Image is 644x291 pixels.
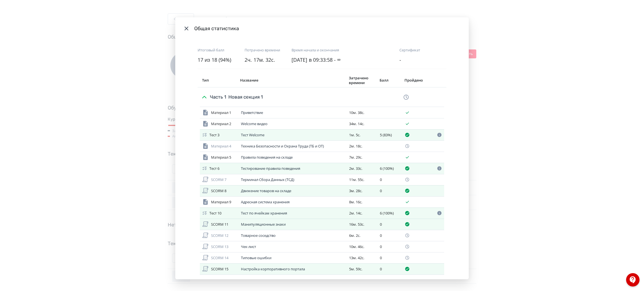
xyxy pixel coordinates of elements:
a: Тест Welcome [241,132,264,137]
div: Часть 1 [210,94,263,101]
span: 2м. [349,166,355,171]
div: Материал 9 [211,200,231,204]
div: SCORM 12 [211,233,228,238]
div: Сертификат [399,47,446,53]
button: Часть 1Новая секция 1 [200,92,264,103]
div: SCORM 13 [211,245,228,249]
span: 16с. [356,199,362,204]
span: 5м. [349,266,355,271]
div: Потрачено времени [245,47,292,53]
a: Настройка корпоративного портала [241,266,305,271]
div: 6 (100%) [380,166,400,171]
a: Приветствие [241,110,263,115]
div: Общая статистика [194,25,452,32]
div: Терминал Сбора Данных (ТСД) [241,178,345,182]
a: Техника Безопасности и Охрана Труда (ТБ и ОТ) [241,144,324,149]
a: Тестирование правила поведения [241,166,300,171]
div: Тип [202,78,209,83]
span: 29с. [356,155,362,160]
span: 14с. [358,121,364,126]
span: 53с. [358,222,364,227]
div: Товарное соседство [239,233,347,238]
span: 10м. [349,244,357,249]
span: 3м. [349,188,355,193]
a: Тест по ячейкам хранения [241,211,287,216]
span: 59с. [356,266,362,271]
div: 0 [380,189,400,193]
div: Modal [175,17,469,279]
div: Чек-лист [239,245,347,249]
div: Название [240,78,258,83]
a: Правила поведения на складе [241,155,293,160]
div: 0 [380,256,400,260]
div: Чек-лист [241,245,345,249]
span: 32с. [266,56,275,63]
span: [DATE] [292,56,307,63]
span: 11м. [349,177,357,182]
div: - [399,55,446,64]
div: 0 [380,178,400,182]
a: Движение товаров на складе [241,188,291,193]
div: SCORM 11 [211,222,228,227]
div: Тест 3 [209,133,219,137]
span: 10м. [349,110,357,115]
span: 2с. [356,233,360,238]
span: 46с. [358,244,364,249]
div: Материал 4 [211,144,231,149]
div: SCORM 15 [211,267,228,271]
span: 42с. [358,255,364,260]
span: Новая секция 1 [228,94,263,101]
span: 38с. [358,110,364,115]
span: - [334,55,336,64]
div: ∞ [292,55,399,64]
span: 6м. [349,233,355,238]
span: 28с. [356,188,362,193]
div: Терминал Сбора Данных (ТСД) [239,178,347,182]
span: 14с. [356,211,362,216]
div: 0 [380,245,400,249]
div: Материал 5 [211,155,231,160]
div: Материал 1 [211,111,231,115]
span: 34м. [349,121,357,126]
a: Манипуляционные знаки [241,222,286,227]
span: 2м. [349,211,355,216]
div: 5 (83%) [380,133,400,137]
div: 0 [380,267,400,271]
div: 6 (100%) [380,211,400,216]
div: Тест 6 [209,166,219,171]
span: 13м. [349,255,357,260]
span: 18с. [356,144,362,149]
a: Адресная система хранения [241,199,290,204]
div: Время начала и окончания [292,47,399,53]
div: Пройдено [404,78,423,83]
span: 5с. [356,132,360,137]
div: Итоговый балл [198,47,245,53]
span: 2м. [349,144,355,149]
div: 0 [380,222,400,227]
div: 0 [380,233,400,238]
div: Материал 2 [211,122,231,126]
div: Балл [380,78,389,83]
div: SCORM 8 [211,189,226,193]
a: Welcome видео [241,121,267,126]
div: Типовые ошибки [241,256,345,260]
div: Затрачено времени [349,76,373,85]
span: 1м. [349,132,355,137]
div: Типовые ошибки [239,256,347,260]
div: Товарное соседство [241,233,345,238]
span: 7м. [349,155,355,160]
div: Тест 10 [209,211,221,216]
span: 16м. [349,222,357,227]
div: SCORM 14 [211,256,228,260]
span: в 09:33:58 [309,56,333,63]
div: SCORM 7 [211,178,226,182]
span: 55с. [358,177,364,182]
span: 17м. [254,56,264,63]
span: 8м. [349,199,355,204]
span: 33с. [356,166,362,171]
div: 17 из 18 (94%) [198,55,245,64]
span: 2ч. [245,56,252,63]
